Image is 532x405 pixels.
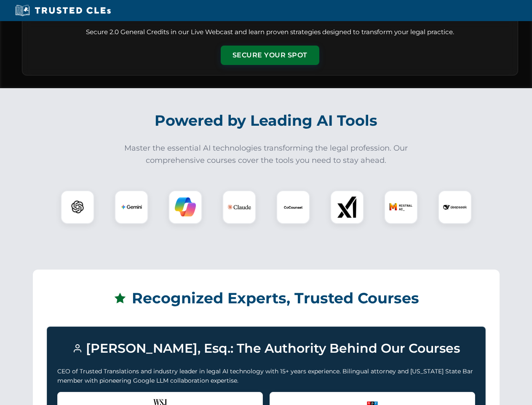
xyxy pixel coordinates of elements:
h2: Powered by Leading AI Tools [33,106,500,135]
img: CoCounsel Logo [283,197,304,218]
img: Copilot Logo [175,197,196,218]
div: Mistral AI [384,190,418,224]
img: ChatGPT Logo [65,195,90,219]
div: Claude [222,190,256,224]
div: DeepSeek [438,190,472,224]
p: Secure 2.0 General Credits in our Live Webcast and learn proven strategies designed to transform ... [32,27,508,37]
img: xAI Logo [337,197,358,218]
div: xAI [330,190,364,224]
img: Mistral AI Logo [389,195,413,219]
h3: [PERSON_NAME], Esq.: The Authority Behind Our Courses [57,337,475,360]
img: Gemini Logo [121,197,142,218]
div: Gemini [115,190,148,224]
img: Claude Logo [227,195,251,219]
div: CoCounsel [276,190,310,224]
img: Trusted CLEs [13,4,113,17]
p: CEO of Trusted Translations and industry leader in legal AI technology with 15+ years experience.... [57,367,475,386]
div: ChatGPT [61,190,94,224]
h2: Recognized Experts, Trusted Courses [47,283,486,313]
img: DeepSeek Logo [443,195,467,219]
p: Master the essential AI technologies transforming the legal profession. Our comprehensive courses... [119,142,414,167]
div: Copilot [168,190,202,224]
button: Secure Your Spot [221,46,319,65]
